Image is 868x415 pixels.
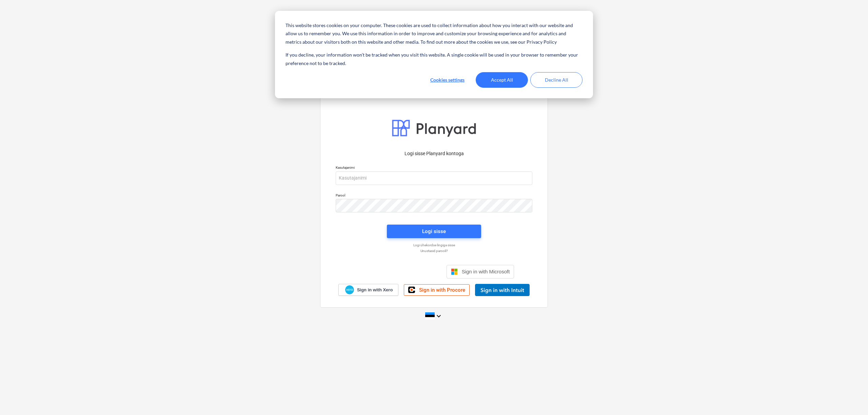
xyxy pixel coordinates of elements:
p: If you decline, your information won’t be tracked when you visit this website. A single cookie wi... [285,51,583,67]
iframe: Chat Widget [834,382,868,415]
p: Parool [336,193,532,199]
div: Vestlusvidin [834,382,868,415]
div: Logi sisse [422,227,446,236]
img: Microsoft logo [451,268,458,275]
button: Logi sisse [387,225,481,238]
a: Logi ühekordse lingiga sisse [332,243,536,247]
iframe: Sisselogimine Google'i nupu abil [351,264,445,279]
button: Cookies settings [421,72,473,88]
a: Unustasid parooli? [332,249,536,253]
span: Sign in with Procore [419,287,465,293]
p: Kasutajanimi [336,165,532,171]
a: Sign in with Procore [404,284,470,296]
button: Accept All [476,72,528,88]
div: Cookie banner [275,11,593,98]
button: Decline All [530,72,583,88]
p: Logi sisse Planyard kontoga [336,150,532,157]
span: Sign in with Xero [357,287,393,293]
img: Xero logo [345,285,354,294]
input: Kasutajanimi [336,171,532,185]
span: Sign in with Microsoft [462,269,510,274]
a: Sign in with Xero [338,284,399,296]
i: keyboard_arrow_down [435,312,443,320]
p: This website stores cookies on your computer. These cookies are used to collect information about... [285,21,583,46]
